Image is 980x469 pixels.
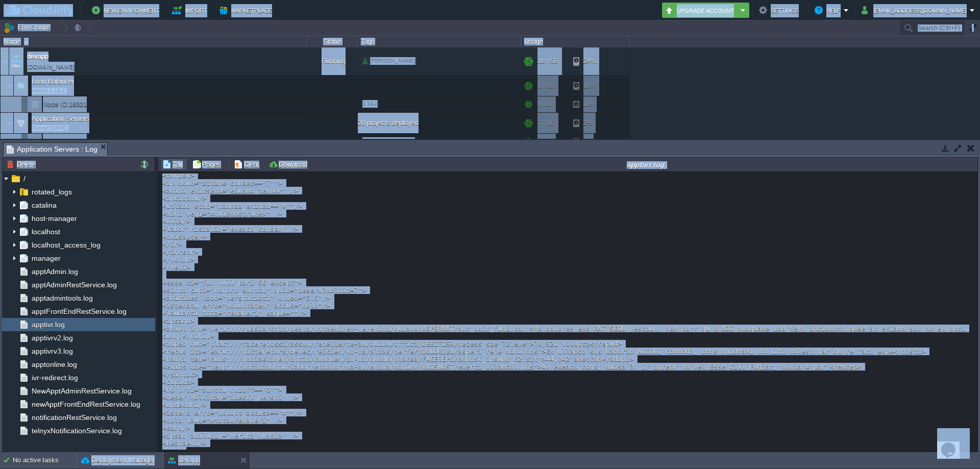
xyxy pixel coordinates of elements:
[30,360,79,369] a: apptonline.log
[162,160,186,169] button: Tail
[7,143,97,156] span: Application Servers : Log
[30,386,133,396] a: NewApptAdminRestService.log
[1,47,9,75] img: AMDAwAAAACH5BAEAAAAALAAAAAABAAEAAAICRAEAOw==
[362,101,378,107] span: 1.14.2
[192,160,224,169] button: Pages
[31,114,91,123] span: Application Servers
[32,88,65,94] span: NGINX 1.14.2
[30,426,124,435] a: telnyxNotificationService.log
[13,452,77,468] div: No active tasks
[14,76,28,96] img: AMDAwAAAACH5BAEAAAAALAAAAAABAAEAAAICRAEAOw==
[30,214,79,223] a: host-manager
[4,20,54,35] button: Env Groups
[358,36,521,47] div: Tags
[30,307,128,316] a: apptFrontEndRestService.log
[665,4,738,16] button: Upgrade Account
[759,4,802,16] button: Settings
[28,134,42,150] img: AMDAwAAAACH5BAEAAAAALAAAAAABAAEAAAICRAEAOw==
[573,76,606,96] div: 18%
[9,47,23,75] img: AMDAwAAAACH5BAEAAAAALAAAAAABAAEAAAICRAEAOw==
[30,227,62,236] a: localhost
[172,4,210,16] button: Import
[7,76,13,96] img: AMDAwAAAACH5BAEAAAAALAAAAAABAAEAAAICRAEAOw==
[42,100,88,109] span: 18321
[573,47,606,75] div: 24%
[537,76,554,96] div: 1 / 10
[30,267,80,276] a: apptAdmin.log
[30,187,73,196] a: rotated_logs
[862,4,970,16] button: [EMAIL_ADDRESS][DOMAIN_NAME]
[30,254,62,263] a: manager
[1,36,306,47] div: Name
[30,201,58,210] a: catalina
[4,4,73,17] img: CloudJiffy
[361,57,418,66] div: [PERSON_NAME]
[537,47,557,75] div: 18 / 56
[32,125,66,131] span: Tomcat [DATE]
[7,160,39,169] button: Delete
[30,413,118,422] a: notificationRestService.log
[21,96,28,112] img: AMDAwAAAACH5BAEAAAAALAAAAAABAAEAAAICRAEAOw==
[42,100,88,109] a: Node ID:18321
[537,96,551,112] div: 1 / 10
[537,134,551,150] div: 7 / 16
[573,113,606,133] div: 2%
[219,4,275,16] button: Marketplace
[358,113,521,133] div: 20 projects deployed
[14,113,28,133] img: AMDAwAAAACH5BAEAAAAALAAAAAABAAEAAAICRAEAOw==
[30,347,75,356] a: apptivrv3.log
[31,78,76,85] a: Load BalancerNGINX 1.14.2
[30,333,75,342] a: apptivrv2.log
[27,62,75,72] a: [DOMAIN_NAME]
[268,160,310,169] button: Download
[307,36,357,47] div: Status
[30,280,118,289] a: apptAdminRestService.log
[362,138,415,144] span: [DATE]-jdk-1.8.0_202
[42,137,88,146] a: Node ID:18323
[7,113,13,133] img: AMDAwAAAACH5BAEAAAAALAAAAAABAAEAAAICRAEAOw==
[30,320,66,329] a: apptivr.log
[43,101,69,108] span: Node ID:
[21,134,28,150] img: AMDAwAAAACH5BAEAAAAALAAAAAABAAEAAAICRAEAOw==
[30,373,80,382] a: ivr-redirect.log
[573,134,606,150] div: 2%
[31,115,91,122] a: Application ServersTomcat [DATE]
[30,293,94,303] span: apptadmintools.log
[31,77,76,86] span: Load Balancer
[522,36,629,47] div: Usage
[21,174,27,183] a: /
[314,160,976,169] div: apptivr.log
[92,4,162,16] button: New Environment
[81,455,155,465] button: Deployment Manager
[42,137,88,146] span: 18323
[307,47,358,75] div: Running
[30,240,102,250] a: localhost_access_log
[30,400,142,409] a: newApptFrontEndRestService.log
[573,96,606,112] div: 18%
[28,96,42,112] img: AMDAwAAAACH5BAEAAAAALAAAAAABAAEAAAICRAEAOw==
[43,138,69,145] span: Node ID:
[937,428,970,459] iframe: chat widget
[27,52,48,62] a: devapp
[168,455,200,465] button: devapp
[234,160,262,169] button: Clear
